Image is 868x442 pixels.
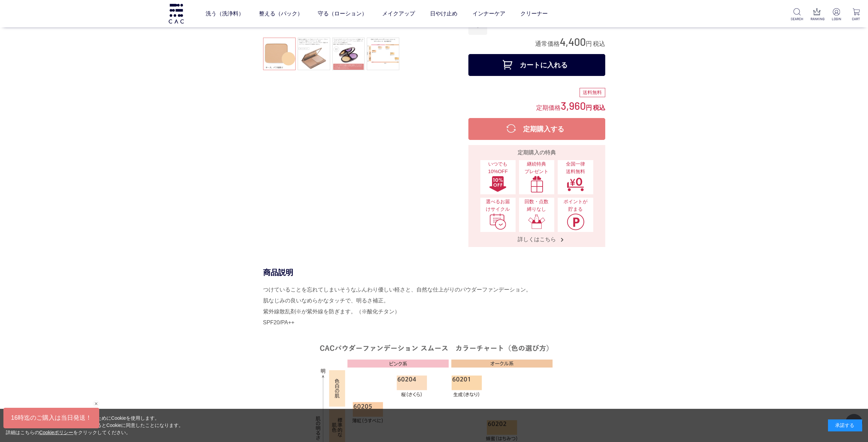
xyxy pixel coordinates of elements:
img: 回数・点数縛りなし [528,213,546,230]
span: 選べるお届けサイクル [484,198,512,213]
a: 洗う（洗浄料） [206,4,244,23]
span: 3,960 [561,99,586,112]
a: LOGIN [830,8,843,22]
span: 税込 [593,104,605,111]
span: 円 [586,40,592,47]
span: 通常価格 [535,40,560,47]
p: RANKING [811,16,823,22]
p: SEARCH [791,16,803,22]
a: クリーナー [520,4,548,23]
img: ポイントが貯まる [567,213,584,230]
img: いつでも10%OFF [489,175,507,193]
a: メイクアップ [382,4,415,23]
img: logo [168,4,185,23]
button: カートに入れる [468,54,605,76]
span: いつでも10%OFF [484,160,512,175]
a: 日やけ止め [430,4,457,23]
a: 定期購入の特典 いつでも10%OFFいつでも10%OFF 継続特典プレゼント継続特典プレゼント 全国一律送料無料全国一律送料無料 選べるお届けサイクル選べるお届けサイクル 回数・点数縛りなし回数... [468,145,605,247]
p: CART [850,16,863,22]
img: 選べるお届けサイクル [489,213,507,230]
a: SEARCH [791,8,803,22]
span: 税込 [593,40,605,47]
a: RANKING [811,8,823,22]
div: 定期購入の特典 [471,148,603,157]
div: 商品説明 [263,268,605,277]
a: CART [850,8,863,22]
div: 承諾する [828,419,862,431]
button: 定期購入する [468,118,605,140]
span: 詳しくはこちら [511,236,563,243]
span: 円 [586,104,592,111]
a: インナーケア [472,4,505,23]
a: 守る（ローション） [318,4,367,23]
span: 定期価格 [536,104,561,111]
a: Cookieポリシー [39,430,74,435]
div: 送料無料 [580,88,605,97]
span: 全国一律 送料無料 [561,160,590,175]
span: 4,400 [560,35,586,48]
span: ポイントが貯まる [561,198,590,213]
span: 回数・点数縛りなし [522,198,551,213]
p: LOGIN [830,16,843,22]
img: 継続特典プレゼント [528,175,546,193]
a: 整える（パック） [259,4,303,23]
img: 全国一律送料無料 [567,175,584,193]
span: 継続特典 プレゼント [522,160,551,175]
